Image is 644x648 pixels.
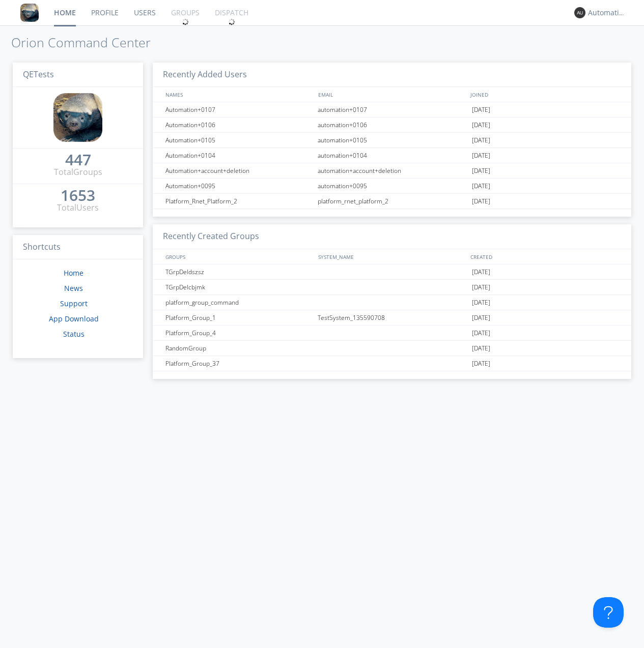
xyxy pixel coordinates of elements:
[163,295,315,310] div: platform_group_command
[163,356,315,371] div: Platform_Group_37
[153,133,631,148] a: Automation+0105automation+0105[DATE]
[593,597,624,628] iframe: Toggle Customer Support
[153,341,631,356] a: RandomGroup[DATE]
[163,249,313,264] div: GROUPS
[472,280,490,295] span: [DATE]
[163,326,315,340] div: Platform_Group_4
[315,117,469,132] div: automation+0106
[163,163,315,178] div: Automation+account+deletion
[163,148,315,163] div: Automation+0104
[153,148,631,163] a: Automation+0104automation+0104[DATE]
[472,148,490,163] span: [DATE]
[316,87,468,102] div: EMAIL
[20,4,39,22] img: 8ff700cf5bab4eb8a436322861af2272
[153,326,631,341] a: Platform_Group_4[DATE]
[316,249,468,264] div: SYSTEM_NAME
[64,268,83,278] a: Home
[163,280,315,294] div: TGrpDelcbjmk
[65,155,91,166] a: 447
[472,326,490,341] span: [DATE]
[153,102,631,117] a: Automation+0107automation+0107[DATE]
[472,163,490,179] span: [DATE]
[315,148,469,163] div: automation+0104
[472,194,490,209] span: [DATE]
[163,133,315,148] div: Automation+0105
[153,163,631,179] a: Automation+account+deletionautomation+account+deletion[DATE]
[153,63,631,87] h3: Recently Added Users
[153,117,631,133] a: Automation+0106automation+0106[DATE]
[153,194,631,209] a: Platform_Rnet_Platform_2platform_rnet_platform_2[DATE]
[163,87,313,102] div: NAMES
[472,341,490,356] span: [DATE]
[57,202,99,214] div: Total Users
[61,190,95,202] a: 1653
[472,117,490,133] span: [DATE]
[60,299,88,308] a: Support
[472,179,490,194] span: [DATE]
[315,179,469,193] div: automation+0095
[472,310,490,326] span: [DATE]
[54,166,102,178] div: Total Groups
[153,280,631,295] a: TGrpDelcbjmk[DATE]
[472,356,490,371] span: [DATE]
[163,310,315,325] div: Platform_Group_1
[153,264,631,280] a: TGrpDeldszsz[DATE]
[163,194,315,209] div: Platform_Rnet_Platform_2
[315,102,469,117] div: automation+0107
[64,283,83,293] a: News
[49,314,99,323] a: App Download
[153,295,631,310] a: platform_group_command[DATE]
[588,8,626,18] div: Automation+0004
[472,102,490,117] span: [DATE]
[315,194,469,209] div: platform_rnet_platform_2
[163,179,315,193] div: Automation+0095
[472,295,490,310] span: [DATE]
[472,133,490,148] span: [DATE]
[315,310,469,325] div: TestSystem_135590708
[23,69,54,80] span: QETests
[13,235,143,260] h3: Shortcuts
[65,155,91,165] div: 447
[472,264,490,280] span: [DATE]
[153,356,631,371] a: Platform_Group_37[DATE]
[163,102,315,117] div: Automation+0107
[63,329,85,339] a: Status
[163,117,315,132] div: Automation+0106
[163,341,315,356] div: RandomGroup
[468,87,621,102] div: JOINED
[61,190,95,200] div: 1653
[468,249,621,264] div: CREATED
[182,18,189,25] img: spin.svg
[153,179,631,194] a: Automation+0095automation+0095[DATE]
[153,310,631,326] a: Platform_Group_1TestSystem_135590708[DATE]
[153,224,631,249] h3: Recently Created Groups
[228,18,235,25] img: spin.svg
[163,264,315,279] div: TGrpDeldszsz
[315,163,469,178] div: automation+account+deletion
[53,93,102,142] img: 8ff700cf5bab4eb8a436322861af2272
[574,7,585,18] img: 373638.png
[315,133,469,148] div: automation+0105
